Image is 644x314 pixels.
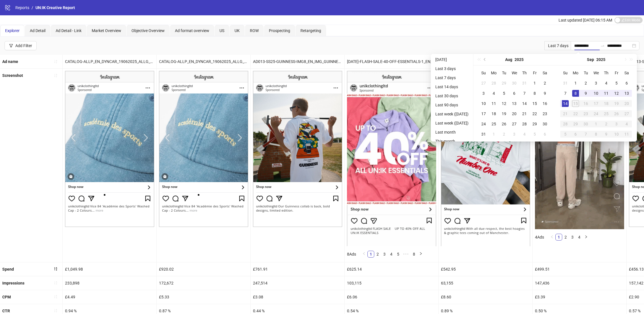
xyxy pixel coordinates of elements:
td: 2025-08-11 [489,98,499,109]
div: 6 [623,80,630,87]
div: 20 [511,110,518,117]
div: 3 [613,121,620,127]
b: Ad name [2,59,18,64]
div: [DATE]-FLASH-SALE-40-OFF-ESSENTIALS-1_EN_IMG_ALL_SP_02092025_ALLG_CC_SC1_None__ [345,55,438,68]
div: 28 [562,121,569,127]
li: This month [433,138,471,145]
div: AD013-SS25-GUINNESS-IMG8_EN_IMG_GUINNESS_CP_03062025_M_CC_SC24_None__ – Copy [251,55,344,68]
a: 1 [556,234,562,240]
li: Last month [433,129,471,136]
div: 3 [511,131,518,138]
td: 2025-10-01 [591,119,601,129]
a: 1 [368,251,374,257]
a: 3 [381,251,388,257]
div: £625.14 [345,262,438,276]
a: Reports [14,5,30,11]
div: Last 7 days [544,41,571,50]
div: 1 [593,121,599,127]
td: 2025-09-23 [581,109,591,119]
td: 2025-09-05 [530,129,540,139]
div: 11 [490,100,497,107]
li: Last week ([DATE]) [433,111,471,117]
span: ••• [402,251,411,258]
div: 24 [593,110,599,117]
th: Mo [489,68,499,78]
div: CATALOG-ALLP_EN_DYNCAR_19062025_ALLG_CC_SC3_None_PRO_ [63,55,156,68]
div: 233,898 [63,276,156,290]
td: 2025-09-10 [591,88,601,98]
td: 2025-09-06 [540,129,550,139]
div: £542.95 [439,262,532,276]
div: 28 [490,80,497,87]
div: 11 [623,131,630,138]
div: 63,155 [439,276,532,290]
div: 24 [480,121,487,127]
div: 2 [603,121,610,127]
li: Last 7 days [433,74,471,81]
td: 2025-09-06 [622,78,632,88]
td: 2025-09-17 [591,98,601,109]
td: 2025-08-23 [540,109,550,119]
li: 1 [555,234,562,241]
button: right [417,251,424,258]
button: Choose a year [515,54,524,65]
div: 22 [572,110,579,117]
div: 7 [582,131,589,138]
td: 2025-09-08 [570,88,581,98]
div: 29 [572,121,579,127]
div: 2 [582,80,589,87]
li: Last 14 days [433,83,471,90]
td: 2025-07-29 [499,78,509,88]
th: Tu [499,68,509,78]
div: 27 [480,80,487,87]
span: UN:IK Creative Report [35,5,75,10]
div: 10 [613,131,620,138]
td: 2025-07-28 [489,78,499,88]
td: 2025-09-04 [519,129,530,139]
td: 2025-09-01 [489,129,499,139]
b: Impressions [2,281,24,285]
div: 19 [501,110,507,117]
div: 2 [501,131,507,138]
a: 4 [388,251,394,257]
td: 2025-09-11 [601,88,611,98]
li: 2 [374,251,381,258]
div: 28 [521,121,528,127]
div: 4 [603,80,610,87]
li: Next 5 Pages [402,251,411,258]
span: ROW [250,28,259,33]
div: 22 [531,110,538,117]
span: Ad Detail [30,28,45,33]
span: Retargeting [300,28,321,33]
div: 4 [490,90,497,97]
td: 2025-09-21 [560,109,570,119]
span: US [219,28,224,33]
td: 2025-09-12 [611,88,622,98]
span: sort-descending [54,267,58,271]
div: Add Filter [15,43,32,48]
div: 29 [531,121,538,127]
li: 4 [576,234,583,241]
div: 5 [531,131,538,138]
th: We [591,68,601,78]
span: Last updated [DATE] 06:15 AM [559,18,612,22]
li: Previous Page [361,251,367,258]
li: 2 [562,234,569,241]
th: We [509,68,519,78]
span: Prospecting [269,28,290,33]
td: 2025-09-03 [591,78,601,88]
div: 2 [541,80,548,87]
td: 2025-09-03 [509,129,519,139]
div: 12 [613,90,620,97]
button: Add Filter [5,41,37,50]
div: £920.02 [157,262,250,276]
td: 2025-08-16 [540,98,550,109]
div: 172,672 [157,276,250,290]
div: £8.60 [439,290,532,304]
span: 8 Ads [347,252,356,256]
li: Last 30 days [433,92,471,99]
div: 247,514 [251,276,344,290]
span: to [600,43,605,48]
button: Choose a month [587,54,594,65]
td: 2025-08-27 [509,119,519,129]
